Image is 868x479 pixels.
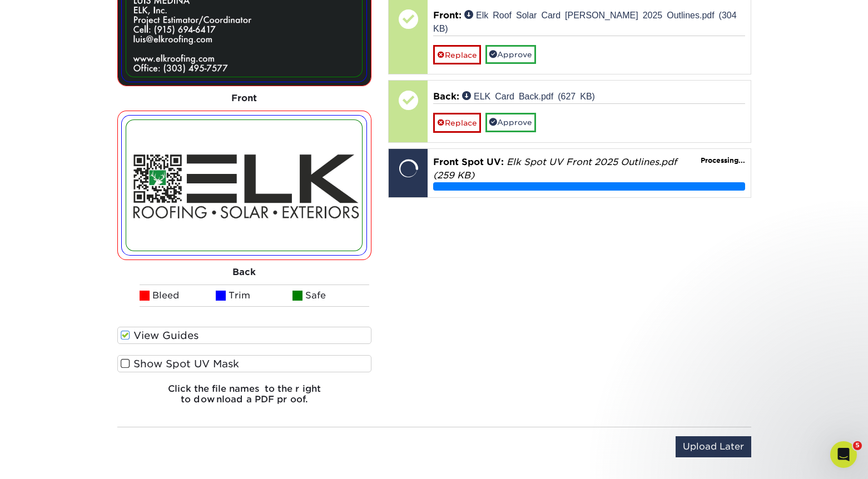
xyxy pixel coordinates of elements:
[676,436,751,457] input: Upload Later
[433,157,677,181] em: Elk Spot UV Front 2025 Outlines.pdf (259 KB)
[216,285,292,307] li: Trim
[462,91,595,100] a: ELK Card Back.pdf (627 KB)
[433,91,459,102] span: Back:
[485,45,536,64] a: Approve
[433,10,737,32] a: Elk Roof Solar Card [PERSON_NAME] 2025 Outlines.pdf (304 KB)
[433,157,504,167] span: Front Spot UV:
[853,441,862,450] span: 5
[433,10,462,21] span: Front:
[830,441,857,468] iframe: Intercom live chat
[117,260,372,285] div: Back
[292,285,369,307] li: Safe
[485,113,536,132] a: Approve
[117,86,372,111] div: Front
[117,327,372,344] label: View Guides
[433,45,481,64] a: Replace
[140,285,216,307] li: Bleed
[117,383,372,413] h6: Click the file names to the right to download a PDF proof.
[117,355,372,372] label: Show Spot UV Mask
[3,445,95,475] iframe: Google Customer Reviews
[433,113,481,132] a: Replace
